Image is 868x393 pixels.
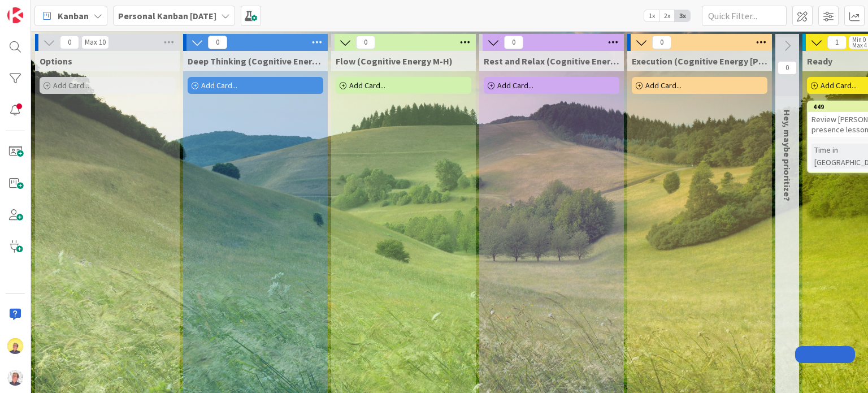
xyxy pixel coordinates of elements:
span: Add Card... [821,80,857,90]
span: 0 [60,36,79,49]
span: Add Card... [645,80,682,90]
span: Hey, maybe prioritize? [782,110,793,201]
input: Quick Filter... [702,6,787,26]
b: Personal Kanban [DATE] [118,10,216,21]
span: Deep Thinking (Cognitive Energy H) [188,55,323,67]
div: Max 4 [852,42,867,48]
span: 0 [652,36,671,49]
span: Add Card... [349,80,385,90]
span: Execution (Cognitive Energy L-M) [632,55,767,67]
img: JW [7,338,23,354]
img: avatar [7,370,23,386]
span: Add Card... [53,80,89,90]
span: 0 [356,36,375,49]
span: Options [40,55,72,67]
span: Add Card... [201,80,237,90]
div: Max 10 [85,40,106,45]
span: Rest and Relax (Cognitive Energy L) [484,55,619,67]
span: Ready [807,55,832,67]
span: 1 [827,36,847,49]
div: Min 0 [852,37,866,42]
span: 0 [778,61,797,75]
span: Flow (Cognitive Energy M-H) [336,55,453,67]
img: Visit kanbanzone.com [7,7,23,23]
span: 3x [675,10,690,21]
span: 2x [659,10,675,21]
span: 1x [644,10,659,21]
span: 0 [208,36,227,49]
span: Kanban [58,9,89,23]
span: 0 [504,36,523,49]
span: Add Card... [497,80,533,90]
